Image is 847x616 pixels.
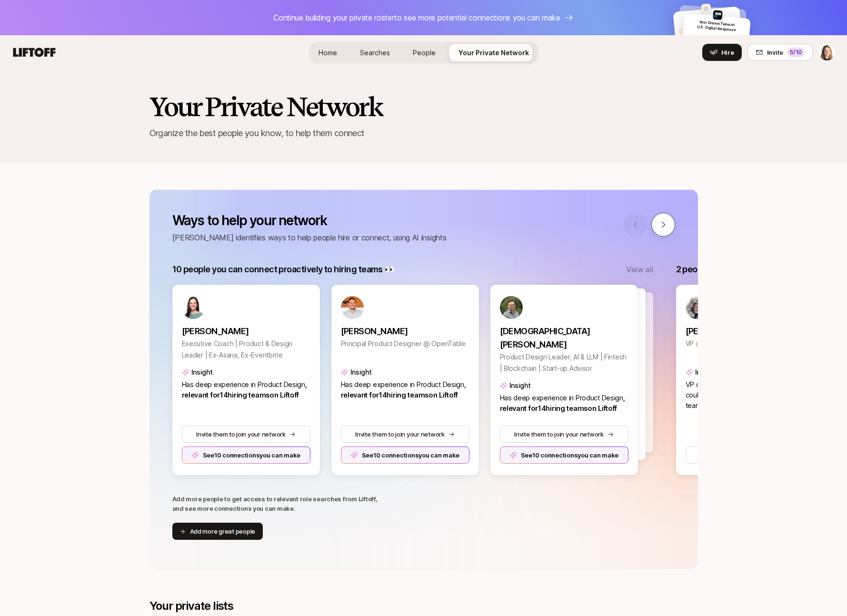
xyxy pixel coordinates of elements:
span: Your Private Network [458,49,529,57]
a: Your Private Network [451,44,537,61]
button: View all [626,263,653,276]
button: Sheila Thompson [818,44,836,61]
span: Hire [721,48,734,57]
button: Hire [702,44,742,61]
img: 3b607a8a_fd31_4aca_a252_74f8ff9dbfaa.jpg [686,296,708,319]
div: 5 /10 [787,48,805,57]
p: [PERSON_NAME] identifies ways to help people hire or connect, using AI insights [172,231,447,244]
p: Insight [695,367,717,378]
p: Insight [350,367,372,378]
span: , relevant for 14 hiring team s on Liftoff [182,380,307,399]
p: VP of Product & Design at Outside - could be expanding design and product team [686,380,814,411]
p: Has deep experience in Product Design [341,380,469,401]
a: [DEMOGRAPHIC_DATA][PERSON_NAME] [500,319,628,351]
button: Invite them to hire on Liftoff [686,447,814,464]
p: [PERSON_NAME] [686,325,814,338]
img: empty-company-logo.svg [701,3,711,13]
p: Add more people to get access to relevant role searches from Liftoff, and see more connections yo... [172,494,378,513]
span: , relevant for 14 hiring team s on Liftoff [500,394,625,413]
a: [PERSON_NAME] [341,319,469,338]
p: [DEMOGRAPHIC_DATA][PERSON_NAME] [500,325,628,351]
a: [PERSON_NAME] [686,319,814,338]
a: [PERSON_NAME] [182,319,310,338]
span: People [413,49,436,57]
a: People [405,44,443,61]
p: Insight [509,380,531,391]
p: [PERSON_NAME] [341,325,469,338]
span: Home [319,49,337,57]
button: Add more great people [172,523,263,540]
img: Sheila Thompson [819,44,835,60]
p: Principal Product Designer @ OpenTable [341,338,469,349]
span: to see more potential connections you can make [394,13,560,22]
p: Product Design Leader, AI & LLM | Fintech | Blockchain | Start-up Advisor [500,351,628,374]
img: 87e19e53_98c2_4260_989c_2c721f5663ca.jpg [341,296,364,319]
span: , relevant for 14 hiring team s on Liftoff [341,380,466,399]
button: Invite them to join your network [182,426,310,443]
span: Your Dream Team at U.S. Digital Response [697,20,736,32]
img: 82cbee3c_082a_4215_b31e_935981d7be97.jpg [713,10,723,20]
p: Ways to help your network [172,213,447,228]
p: Has deep experience in Product Design [500,393,628,414]
p: Your private lists [149,599,260,613]
p: 10 people you can connect proactively to hiring teams 👀 [172,263,395,276]
p: VP of Design & Product [686,338,814,349]
p: Has deep experience in Product Design [182,380,310,401]
span: Searches [360,49,390,57]
p: Insight [191,367,213,378]
p: Organize the best people you know, to help them connect [149,127,698,140]
p: Continue building your private roster [273,11,560,24]
a: Searches [352,44,398,61]
h2: Your Private Network [149,92,383,121]
span: Invite [767,48,783,57]
img: 0c448b84_8495_407e_bcb0_8585e7682604.jpg [500,296,523,319]
button: Invite them to join your network [500,426,628,443]
p: [PERSON_NAME] [182,325,310,338]
button: Invite them to join your network [341,426,469,443]
img: 8d8b18cc_9983_4155_9a15_1d81579c88f4.jpg [182,296,205,319]
p: 2 people might be hiring 🌱 [676,263,782,276]
a: Home [311,44,345,61]
p: Someone incredible [696,34,747,45]
p: Executive Coach | Product & Design Leader | Ex-Asana, Ex-Eventbrite [182,338,310,361]
button: Invite5/10 [747,44,813,61]
img: default-avatar.svg [677,26,686,35]
img: default-avatar.svg [685,32,693,41]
